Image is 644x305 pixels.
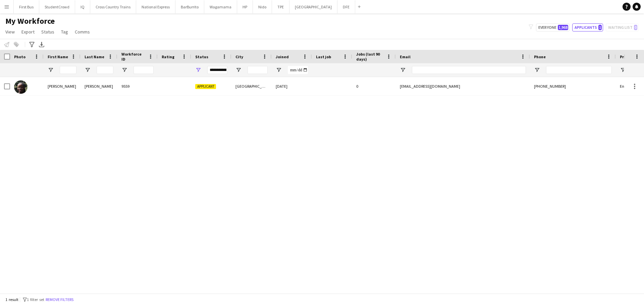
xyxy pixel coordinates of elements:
[546,66,612,74] input: Phone Filter Input
[598,25,602,30] span: 1
[272,0,289,13] button: TPE
[534,54,546,59] span: Phone
[316,54,331,59] span: Last job
[5,16,55,26] span: My Workforce
[620,67,626,73] button: Open Filter Menu
[572,23,603,31] button: Applicants1
[204,0,237,13] button: Wagamama
[536,23,570,31] button: Everyone1,968
[61,29,68,35] span: Tag
[117,77,158,95] div: 9559
[21,29,35,35] span: Export
[19,27,37,36] a: Export
[396,77,530,95] div: [EMAIL_ADDRESS][DOMAIN_NAME]
[14,0,39,13] button: First Bus
[3,27,17,36] a: View
[121,52,146,62] span: Workforce ID
[14,54,25,59] span: Photo
[5,29,15,35] span: View
[288,66,308,74] input: Joined Filter Input
[276,54,289,59] span: Joined
[237,0,253,13] button: HP
[58,27,71,36] a: Tag
[38,41,46,49] app-action-btn: Export XLSX
[253,0,272,13] button: Nido
[75,0,90,13] button: IQ
[48,54,68,59] span: First Name
[558,25,568,30] span: 1,968
[231,77,272,95] div: [GEOGRAPHIC_DATA]
[28,41,36,49] app-action-btn: Advanced filters
[620,54,633,59] span: Profile
[60,66,76,74] input: First Name Filter Input
[85,67,91,73] button: Open Filter Menu
[337,0,355,13] button: DFE
[44,296,75,303] button: Remove filters
[195,54,208,59] span: Status
[39,0,75,13] button: StudentCrowd
[27,297,44,302] span: 1 filter set
[85,54,104,59] span: Last Name
[195,84,216,89] span: Applicant
[80,77,117,95] div: [PERSON_NAME]
[400,54,411,59] span: Email
[14,80,28,94] img: Debra Wilson-Osuide
[75,29,90,35] span: Comms
[235,54,243,59] span: City
[121,67,127,73] button: Open Filter Menu
[162,54,174,59] span: Rating
[235,67,241,73] button: Open Filter Menu
[72,27,93,36] a: Comms
[272,77,312,95] div: [DATE]
[248,66,268,74] input: City Filter Input
[39,27,57,36] a: Status
[352,77,396,95] div: 0
[136,0,175,13] button: National Express
[44,77,80,95] div: [PERSON_NAME]
[90,0,136,13] button: Cross Country Trains
[534,67,540,73] button: Open Filter Menu
[530,77,616,95] div: [PHONE_NUMBER]
[133,66,154,74] input: Workforce ID Filter Input
[175,0,204,13] button: BarBurrito
[276,67,282,73] button: Open Filter Menu
[289,0,337,13] button: [GEOGRAPHIC_DATA]
[412,66,526,74] input: Email Filter Input
[356,52,384,62] span: Jobs (last 90 days)
[48,67,54,73] button: Open Filter Menu
[97,66,113,74] input: Last Name Filter Input
[400,67,406,73] button: Open Filter Menu
[41,29,54,35] span: Status
[195,67,201,73] button: Open Filter Menu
